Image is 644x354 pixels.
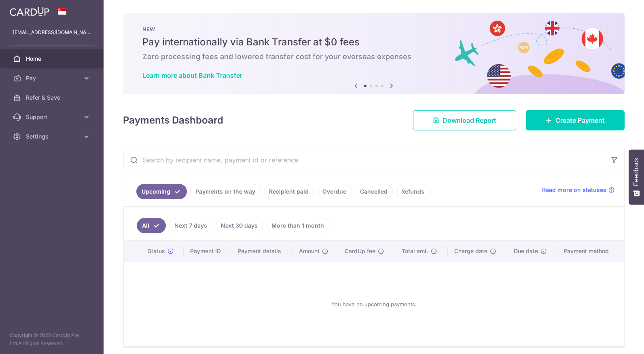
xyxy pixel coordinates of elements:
[264,184,314,199] a: Recipient paid
[190,184,261,199] a: Payments on the way
[26,132,79,141] span: Settings
[454,247,487,255] span: Charge date
[148,247,165,255] span: Status
[555,115,605,125] span: Create Payment
[26,113,79,121] span: Support
[142,71,242,79] a: Learn more about Bank Transfer
[629,149,644,205] button: Feedback - Show survey
[542,186,606,194] span: Read more on statuses
[443,115,496,125] span: Download Report
[26,55,79,63] span: Home
[123,113,223,128] h4: Payments Dashboard
[26,74,79,82] span: Pay
[317,184,352,199] a: Overdue
[123,13,625,94] img: Bank transfer banner
[557,241,624,262] th: Payment method
[133,269,614,340] div: You have no upcoming payments.
[142,26,605,32] p: NEW
[142,52,605,62] h6: Zero processing fees and lowered transfer cost for your overseas expenses
[266,218,329,233] a: More than 1 month
[396,184,430,199] a: Refunds
[123,147,605,173] input: Search by recipient name, payment id or reference
[413,110,516,130] a: Download Report
[136,184,187,199] a: Upcoming
[169,218,212,233] a: Next 7 days
[514,247,538,255] span: Due date
[137,218,166,233] a: All
[633,158,640,186] span: Feedback
[299,247,320,255] span: Amount
[345,247,375,255] span: CardUp fee
[26,94,79,102] span: Refer & Save
[231,241,292,262] th: Payment details
[184,241,231,262] th: Payment ID
[542,186,614,194] a: Read more on statuses
[355,184,393,199] a: Cancelled
[402,247,428,255] span: Total amt.
[526,110,625,130] a: Create Payment
[216,218,263,233] a: Next 30 days
[142,36,605,49] h5: Pay internationally via Bank Transfer at $0 fees
[13,28,91,36] p: [EMAIL_ADDRESS][DOMAIN_NAME]
[10,6,49,16] img: CardUp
